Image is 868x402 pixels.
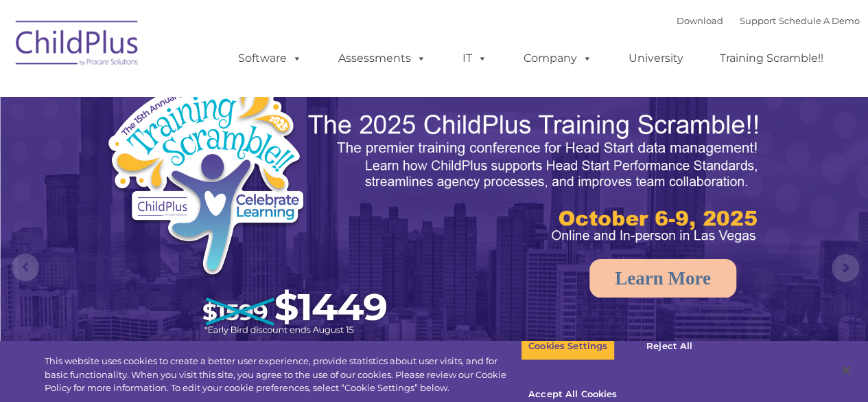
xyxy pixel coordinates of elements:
[191,91,233,101] span: Last name
[706,45,837,72] a: Training Scramble!!
[449,45,501,72] a: IT
[9,11,146,80] img: ChildPlus by Procare Solutions
[626,332,712,361] button: Reject All
[779,15,860,26] a: Schedule A Demo
[589,259,736,298] a: Learn More
[740,15,776,26] a: Support
[677,15,723,26] a: Download
[45,355,521,395] div: This website uses cookies to create a better user experience, provide statistics about user visit...
[191,147,249,157] span: Phone number
[521,332,615,361] button: Cookies Settings
[510,45,606,72] a: Company
[677,15,860,26] font: |
[325,45,440,72] a: Assessments
[224,45,316,72] a: Software
[615,45,697,72] a: University
[831,355,861,386] button: Close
